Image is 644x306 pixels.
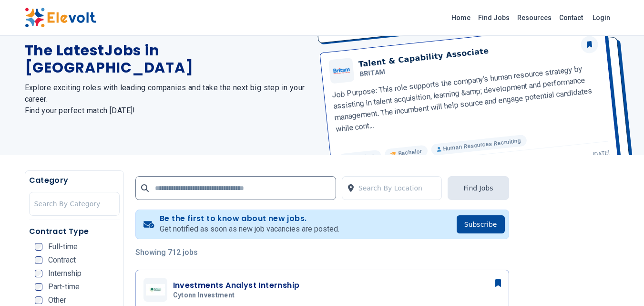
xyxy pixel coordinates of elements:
[35,283,42,291] input: Part-time
[457,215,505,233] button: Subscribe
[25,8,96,28] img: Elevolt
[48,283,80,291] span: Part-time
[35,296,42,304] input: Other
[29,175,120,186] h5: Category
[135,247,509,258] p: Showing 712 jobs
[29,226,120,237] h5: Contract Type
[25,42,311,76] h1: The Latest Jobs in [GEOGRAPHIC_DATA]
[48,256,76,264] span: Contract
[173,291,235,300] span: Cytonn Investment
[596,260,644,306] iframe: Chat Widget
[173,280,300,291] h3: Investments Analyst Internship
[146,284,165,295] img: Cytonn Investment
[474,10,513,25] a: Find Jobs
[35,270,42,277] input: Internship
[160,223,339,235] p: Get notified as soon as new job vacancies are posted.
[513,10,555,25] a: Resources
[48,270,82,277] span: Internship
[555,10,587,25] a: Contact
[448,176,509,200] button: Find Jobs
[448,10,474,25] a: Home
[35,243,42,251] input: Full-time
[35,256,42,264] input: Contract
[48,296,66,304] span: Other
[48,243,78,251] span: Full-time
[587,8,616,27] a: Login
[25,82,311,116] h2: Explore exciting roles with leading companies and take the next big step in your career. Find you...
[160,214,339,223] h4: Be the first to know about new jobs.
